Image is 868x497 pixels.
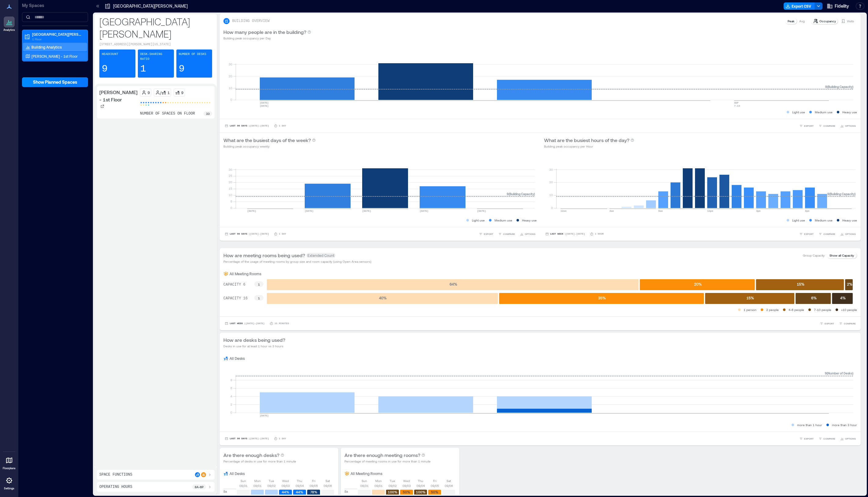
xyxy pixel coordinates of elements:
[167,90,170,95] p: 1
[260,414,269,417] text: [DATE]
[362,478,367,483] p: Sun
[379,296,387,300] text: 40 %
[223,123,270,129] button: Last 90 Days |[DATE]-[DATE]
[148,90,150,95] p: 9
[239,483,248,488] p: 08/31
[229,86,232,90] tspan: 10
[734,101,739,104] text: SEP
[312,478,315,483] p: Fri
[102,52,118,57] p: Headcount
[823,232,835,236] span: COMPARE
[472,218,485,223] p: Light use
[416,490,425,494] text: 100%
[31,45,62,49] p: Building Analytics
[747,296,754,300] text: 15 %
[551,206,553,210] tspan: 0
[33,79,77,85] span: Show Planned Spaces
[324,483,332,488] p: 09/06
[817,436,837,442] button: COMPARE
[99,89,138,103] p: [PERSON_NAME] - 1st Floor
[825,322,834,325] span: EXPORT
[229,193,232,197] tspan: 10
[707,210,713,212] text: 12pm
[804,437,814,440] span: EXPORT
[478,231,495,237] button: EXPORT
[230,403,232,406] tspan: 2
[477,210,486,212] text: [DATE]
[3,28,15,32] p: Analytics
[609,210,614,212] text: 4am
[230,386,232,390] tspan: 6
[229,187,232,190] tspan: 15
[766,307,779,312] p: 2 people
[223,137,311,144] p: What are the busiest days of the week?
[325,478,330,483] p: Sat
[814,307,831,312] p: 7-10 people
[223,144,316,149] p: Building peak occupancy weekly
[403,483,411,488] p: 09/03
[815,110,833,115] p: Medium use
[798,231,815,237] button: EXPORT
[842,110,857,115] p: Heavy use
[815,218,833,223] p: Medium use
[229,174,232,177] tspan: 25
[744,307,756,312] p: 1 person
[595,232,604,236] p: 1 Hour
[839,123,857,129] button: OPTIONS
[140,111,195,116] p: number of spaces on floor
[841,307,857,312] p: >10 people
[344,451,420,459] p: Are there enough meeting rooms?
[223,344,285,349] p: Desks in use for at least 1 hour vs 3 hours
[297,478,302,483] p: Thu
[99,42,212,47] p: [STREET_ADDRESS][PERSON_NAME][US_STATE]
[840,296,846,300] text: 4 %
[113,3,188,9] p: [GEOGRAPHIC_DATA][PERSON_NAME]
[223,489,227,494] p: 8a
[274,322,289,325] p: 15 minutes
[32,37,83,42] p: 1 Floor
[260,104,269,107] text: [DATE]
[549,193,553,197] tspan: 10
[253,483,262,488] p: 09/01
[362,210,371,212] text: [DATE]
[832,422,857,427] p: more than 3 hour
[799,19,805,24] p: Avg
[390,478,395,483] p: Tue
[351,471,382,476] p: All Meeting Rooms
[223,252,305,259] p: How are meeting rooms being used?
[797,282,804,286] text: 15 %
[223,259,371,264] p: Percentage of the usage of meeting rooms by group size and room capacity (using Open Area sensors)
[418,478,423,483] p: Thu
[525,232,535,236] span: OPTIONS
[2,473,17,492] a: Settings
[417,483,425,488] p: 09/04
[32,32,83,37] p: [GEOGRAPHIC_DATA][PERSON_NAME]
[181,90,183,95] p: 9
[818,320,835,327] button: EXPORT
[267,483,276,488] p: 09/02
[845,232,856,236] span: OPTIONS
[519,231,537,237] button: OPTIONS
[823,124,835,128] span: COMPARE
[279,232,286,236] p: 1 Day
[388,483,397,488] p: 09/02
[223,451,279,459] p: Are there enough desks?
[829,253,854,258] p: Show all Capacity
[756,210,761,212] text: 4pm
[784,2,815,10] button: Export CSV
[230,206,232,210] tspan: 0
[561,210,566,212] text: 12am
[140,63,146,75] p: 1
[817,123,837,129] button: COMPARE
[254,478,261,483] p: Mon
[522,218,537,223] p: Heavy use
[549,167,553,171] tspan: 30
[344,459,431,464] p: Percentage of meeting rooms in use for more than 1 minute
[230,356,245,361] p: All Desks
[1,453,17,472] a: Floorplans
[179,63,185,75] p: 9
[694,282,702,286] text: 20 %
[797,422,822,427] p: more than 1 hour
[279,437,286,440] p: 1 Day
[403,490,410,494] text: 50%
